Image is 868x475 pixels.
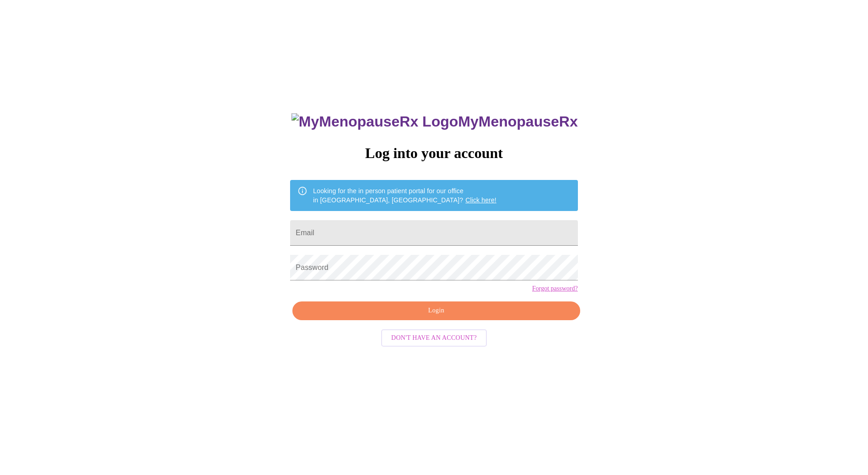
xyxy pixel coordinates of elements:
a: Don't have an account? [379,333,489,341]
h3: Log into your account [290,145,577,162]
div: Looking for the in person patient portal for our office in [GEOGRAPHIC_DATA], [GEOGRAPHIC_DATA]? [313,183,496,208]
button: Don't have an account? [381,329,487,347]
img: MyMenopauseRx Logo [291,113,458,130]
span: Login [303,305,569,317]
span: Don't have an account? [391,332,477,344]
a: Click here! [465,196,496,204]
a: Forgot password? [532,285,578,292]
h3: MyMenopauseRx [291,113,578,130]
button: Login [292,301,580,320]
